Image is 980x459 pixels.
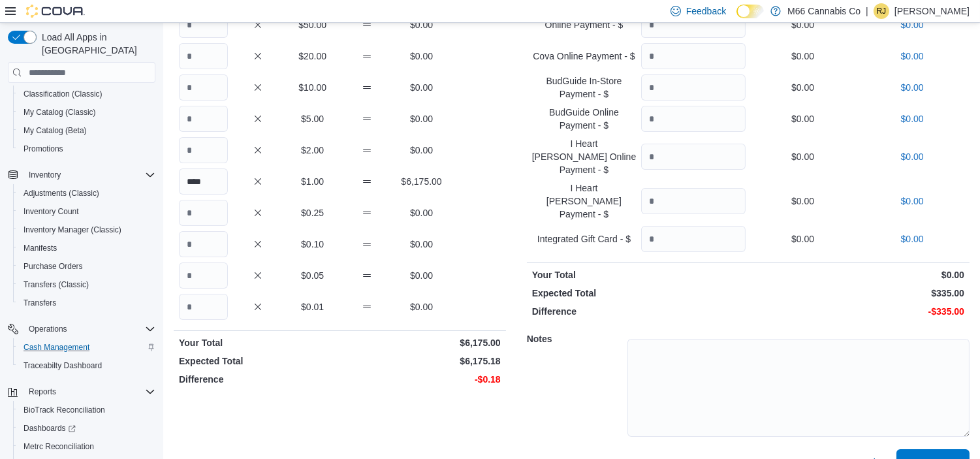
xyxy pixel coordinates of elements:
[527,326,625,352] h5: Notes
[24,321,155,337] span: Operations
[24,405,105,415] span: BioTrack Reconciliation
[179,106,228,132] input: Quantity
[532,287,746,300] p: Expected Total
[24,167,66,183] button: Inventory
[18,358,155,373] span: Traceabilty Dashboard
[860,112,964,125] p: $0.00
[736,5,764,18] input: Dark Mode
[397,50,446,63] p: $0.00
[13,419,161,437] a: Dashboards
[179,43,228,69] input: Quantity
[641,74,746,101] input: Quantity
[18,185,104,201] a: Adjustments (Classic)
[288,18,337,31] p: $50.00
[3,320,161,338] button: Operations
[288,269,337,282] p: $0.05
[24,342,89,353] span: Cash Management
[397,238,446,251] p: $0.00
[24,360,102,371] span: Traceabilty Dashboard
[532,106,637,132] p: BudGuide Online Payment - $
[288,206,337,219] p: $0.25
[24,423,76,434] span: Dashboards
[18,204,155,219] span: Inventory Count
[18,123,155,138] span: My Catalog (Beta)
[13,239,161,257] button: Manifests
[18,439,155,454] span: Metrc Reconciliation
[860,195,964,208] p: $0.00
[13,356,161,375] button: Traceabilty Dashboard
[37,31,155,57] span: Load All Apps in [GEOGRAPHIC_DATA]
[13,184,161,202] button: Adjustments (Classic)
[532,268,746,281] p: Your Total
[18,222,155,238] span: Inventory Manager (Classic)
[18,104,155,120] span: My Catalog (Classic)
[13,140,161,158] button: Promotions
[29,324,67,334] span: Operations
[18,277,155,293] span: Transfers (Classic)
[24,384,61,400] button: Reports
[751,268,964,281] p: $0.00
[13,294,161,312] button: Transfers
[24,167,155,183] span: Inventory
[24,261,83,272] span: Purchase Orders
[686,5,726,18] span: Feedback
[24,298,56,308] span: Transfers
[532,137,637,176] p: I Heart [PERSON_NAME] Online Payment - $
[18,420,155,436] span: Dashboards
[18,204,84,219] a: Inventory Count
[29,170,61,180] span: Inventory
[866,3,868,19] p: |
[29,387,56,397] span: Reports
[18,420,81,436] a: Dashboards
[26,5,85,18] img: Cova
[179,200,228,226] input: Quantity
[24,144,63,154] span: Promotions
[179,373,337,386] p: Difference
[3,383,161,401] button: Reports
[13,221,161,239] button: Inventory Manager (Classic)
[24,279,89,290] span: Transfers (Classic)
[179,262,228,289] input: Quantity
[179,12,228,38] input: Quantity
[179,231,228,257] input: Quantity
[18,295,155,311] span: Transfers
[18,402,110,418] a: BioTrack Reconciliation
[3,166,161,184] button: Inventory
[860,18,964,31] p: $0.00
[397,144,446,157] p: $0.00
[397,300,446,313] p: $0.00
[13,257,161,276] button: Purchase Orders
[787,3,861,19] p: M66 Cannabis Co
[860,150,964,163] p: $0.00
[18,240,62,256] a: Manifests
[532,182,637,221] p: I Heart [PERSON_NAME] Payment - $
[288,238,337,251] p: $0.10
[751,81,855,94] p: $0.00
[751,112,855,125] p: $0.00
[288,175,337,188] p: $1.00
[18,295,61,311] a: Transfers
[288,144,337,157] p: $2.00
[342,355,500,368] p: $6,175.18
[288,300,337,313] p: $0.01
[179,137,228,163] input: Quantity
[641,106,746,132] input: Quantity
[24,243,57,253] span: Manifests
[751,195,855,208] p: $0.00
[18,259,155,274] span: Purchase Orders
[288,112,337,125] p: $5.00
[18,402,155,418] span: BioTrack Reconciliation
[13,401,161,419] button: BioTrack Reconciliation
[18,222,127,238] a: Inventory Manager (Classic)
[24,89,103,99] span: Classification (Classic)
[13,202,161,221] button: Inventory Count
[24,107,96,118] span: My Catalog (Classic)
[288,50,337,63] p: $20.00
[13,103,161,121] button: My Catalog (Classic)
[641,12,746,38] input: Quantity
[641,188,746,214] input: Quantity
[532,18,637,31] p: Online Payment - $
[288,81,337,94] p: $10.00
[24,384,155,400] span: Reports
[751,18,855,31] p: $0.00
